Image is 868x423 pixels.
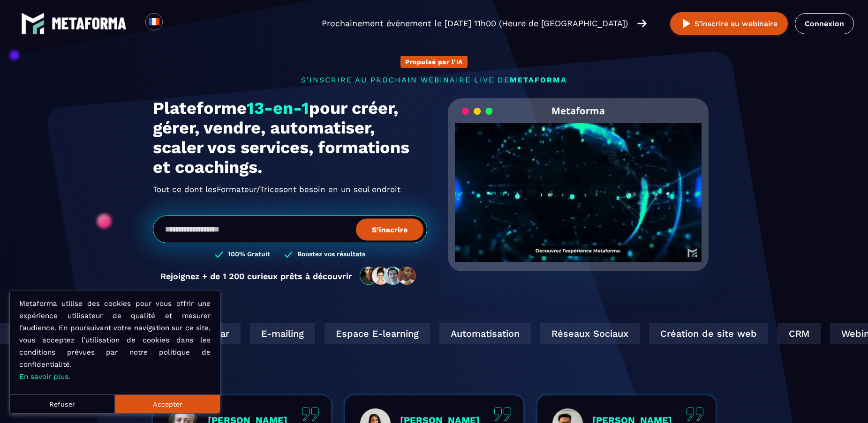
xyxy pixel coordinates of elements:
div: Espace E-learning [292,323,397,344]
img: logo [52,17,127,30]
div: Search for option [163,13,186,34]
p: Propulsé par l'IA [405,58,463,66]
img: quote [302,407,319,421]
video: Your browser does not support the video tag. [455,123,702,246]
span: 13-en-1 [247,98,309,118]
p: Prochainement événement le [DATE] 11h00 (Heure de [GEOGRAPHIC_DATA]) [322,17,628,30]
span: METAFORMA [510,75,567,84]
img: play [680,18,692,30]
h2: Metaforma [551,98,605,123]
button: S’inscrire [356,218,423,240]
h3: 100% Gratuit [228,250,270,259]
img: checked [215,250,223,259]
a: Connexion [795,13,854,34]
div: CRM [745,323,788,344]
div: Webinar [797,323,857,344]
img: checked [284,250,293,259]
a: En savoir plus. [19,372,70,381]
div: E-mailing [217,323,282,344]
div: Création de site web [616,323,735,344]
p: Metaforma utilise des cookies pour vous offrir une expérience utilisateur de qualité et mesurer l... [19,297,211,383]
img: quote [686,407,704,421]
div: Réseaux Sociaux [507,323,607,344]
button: Accepter [115,394,220,413]
img: quote [494,407,512,421]
img: logo [21,12,45,35]
p: Rejoignez + de 1 200 curieux prêts à découvrir [160,271,352,281]
h1: Plateforme pour créer, gérer, vendre, automatiser, scaler vos services, formations et coachings. [153,98,427,177]
img: community-people [357,266,420,286]
input: Search for option [171,18,178,29]
div: Automatisation [407,323,498,344]
h3: Boostez vos résultats [297,250,365,259]
h2: Tout ce dont les ont besoin en un seul endroit [153,182,427,197]
p: s'inscrire au prochain webinaire live de [153,75,716,84]
img: fr [148,16,160,28]
button: S’inscrire au webinaire [670,12,788,35]
img: loading [462,107,493,116]
span: Formateur/Trices [217,182,283,197]
img: arrow-right [637,18,647,29]
button: Refuser [10,394,115,413]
